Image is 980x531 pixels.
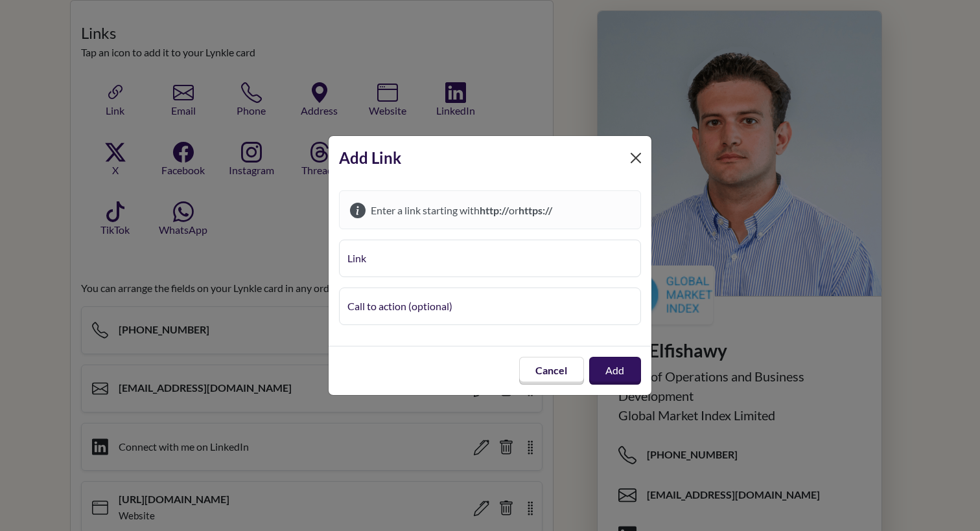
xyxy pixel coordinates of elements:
strong: Add Link [339,148,401,167]
button: Cancel [519,357,584,385]
strong: http:// [480,204,509,216]
strong: https:// [519,204,552,216]
span: Enter a link starting with or [371,204,552,216]
button: Add [589,357,641,385]
button: Close [625,148,646,168]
